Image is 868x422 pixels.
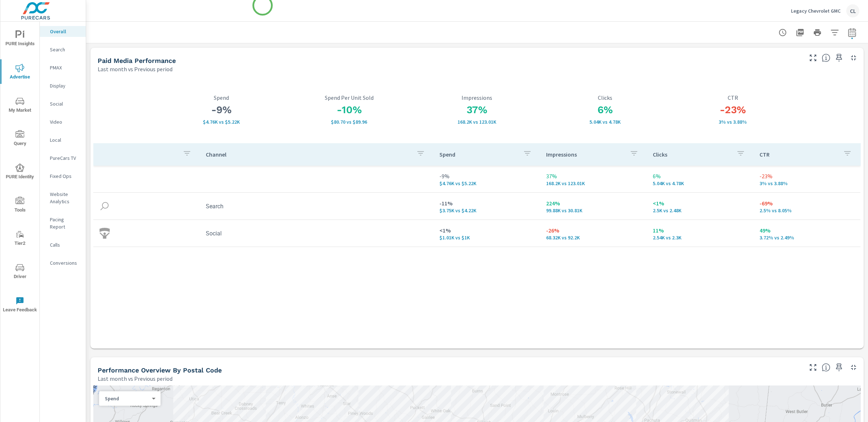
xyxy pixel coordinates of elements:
[546,235,641,240] p: 68,319 vs 92,202
[807,52,819,64] button: Make Fullscreen
[759,199,855,208] p: -69%
[285,94,413,101] p: Spend Per Unit Sold
[40,257,86,268] div: Conversions
[3,297,37,314] span: Leave Feedback
[50,100,80,107] p: Social
[833,362,845,373] span: Save this to your personalized report
[50,172,80,180] p: Fixed Ops
[546,208,641,213] p: 99,879 vs 30,809
[157,119,285,125] p: $4,762 vs $5,218
[200,197,434,216] td: Search
[98,366,222,374] h5: Performance Overview By Postal Code
[50,118,80,125] p: Video
[653,199,748,208] p: <1%
[3,64,37,81] span: Advertise
[98,65,173,73] p: Last month vs Previous period
[807,362,819,373] button: Make Fullscreen
[40,98,86,109] div: Social
[50,82,80,89] p: Display
[3,163,37,181] span: PURE Identity
[791,8,841,14] p: Legacy Chevrolet GMC
[40,239,86,250] div: Calls
[653,235,748,240] p: 2,541 vs 2,297
[50,191,80,205] p: Website Analytics
[50,154,80,162] p: PureCars TV
[759,226,855,235] p: 49%
[833,52,845,64] span: Save this to your personalized report
[40,214,86,232] div: Pacing Report
[40,189,86,207] div: Website Analytics
[546,151,624,158] p: Impressions
[541,104,669,116] h3: 6%
[759,151,837,158] p: CTR
[50,28,80,35] p: Overall
[3,97,37,115] span: My Market
[3,130,37,148] span: Query
[157,104,285,116] h3: -9%
[546,172,641,180] p: 37%
[653,172,748,180] p: 6%
[98,57,176,64] h5: Paid Media Performance
[413,94,541,101] p: Impressions
[50,64,80,71] p: PMAX
[98,374,173,383] p: Last month vs Previous period
[759,180,855,186] p: 3% vs 3.88%
[40,26,86,37] div: Overall
[285,119,413,125] p: $80.70 vs $89.96
[439,226,535,235] p: <1%
[759,208,855,213] p: 2.5% vs 8.05%
[99,395,155,402] div: Spend
[206,151,410,158] p: Channel
[653,208,748,213] p: 2,501 vs 2,480
[653,180,748,186] p: 5,042 vs 4,777
[0,22,39,321] div: nav menu
[848,362,859,373] button: Minimize Widget
[413,104,541,116] h3: 37%
[653,151,731,158] p: Clicks
[40,171,86,182] div: Fixed Ops
[40,62,86,73] div: PMAX
[50,259,80,267] p: Conversions
[40,116,86,127] div: Video
[669,119,797,125] p: 3% vs 3.88%
[669,104,797,116] h3: -23%
[40,135,86,145] div: Local
[3,197,37,214] span: Tools
[541,119,669,125] p: 5,042 vs 4,777
[40,80,86,91] div: Display
[105,395,149,402] p: Spend
[50,241,80,248] p: Calls
[759,235,855,240] p: 3.72% vs 2.49%
[3,230,37,248] span: Tier2
[40,153,86,163] div: PureCars TV
[822,54,830,62] span: Understand performance metrics over the selected time range.
[285,104,413,116] h3: -10%
[546,180,641,186] p: 168,198 vs 123,011
[439,199,535,208] p: -11%
[759,172,855,180] p: -23%
[439,208,535,213] p: $3,754 vs $4,217
[99,201,110,212] img: icon-search.svg
[157,94,285,101] p: Spend
[50,216,80,230] p: Pacing Report
[546,199,641,208] p: 224%
[846,4,859,17] div: CL
[50,136,80,144] p: Local
[653,226,748,235] p: 11%
[822,363,830,372] span: Understand performance data by postal code. Individual postal codes can be selected and expanded ...
[3,30,37,48] span: PURE Insights
[413,119,541,125] p: 168,198 vs 123,011
[439,151,517,158] p: Spend
[845,25,859,40] button: Select Date Range
[439,180,535,186] p: $4,762 vs $5,218
[3,263,37,281] span: Driver
[200,224,434,243] td: Social
[546,226,641,235] p: -26%
[669,94,797,101] p: CTR
[40,44,86,55] div: Search
[439,235,535,240] p: $1,008 vs $1,001
[541,94,669,101] p: Clicks
[848,52,859,64] button: Minimize Widget
[50,46,80,53] p: Search
[439,172,535,180] p: -9%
